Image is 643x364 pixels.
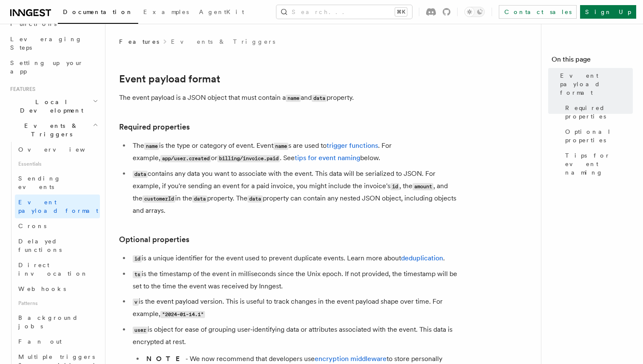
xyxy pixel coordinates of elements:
[464,7,485,17] button: Toggle dark mode
[395,8,407,16] kbd: ⌘K
[580,5,636,19] a: Sign Up
[199,8,244,15] span: AgentKit
[10,36,82,51] span: Leveraging Steps
[15,257,100,281] a: Direct invocation
[273,143,288,150] code: name
[557,68,633,100] a: Event payload format
[15,281,100,296] a: Webhooks
[565,104,633,121] span: Required properties
[119,92,459,104] p: The event payload is a JSON object that must contain a and property.
[327,141,378,150] a: trigger functions
[143,8,189,15] span: Examples
[565,127,633,144] span: Optional properties
[7,31,100,55] a: Leveraging Steps
[63,8,133,15] span: Documentation
[15,157,100,171] span: Essentials
[15,195,100,218] a: Event payload format
[401,254,443,262] a: deduplication
[295,154,360,162] a: tips for event naming
[276,5,412,19] button: Search...⌘K
[15,142,100,157] a: Overview
[15,171,100,195] a: Sending events
[119,234,189,245] a: Optional properties
[18,223,46,229] span: Crons
[133,327,148,334] code: user
[7,118,100,142] button: Events & Triggers
[160,155,211,162] code: app/user.created
[133,255,142,262] code: id
[7,86,35,93] span: Features
[119,121,190,133] a: Required properties
[133,299,139,306] code: v
[560,71,633,97] span: Event payload format
[18,199,98,214] span: Event payload format
[133,171,148,178] code: data
[194,3,249,23] a: AgentKit
[119,37,159,46] span: Features
[133,271,142,278] code: ts
[565,151,633,177] span: Tips for event naming
[562,100,633,124] a: Required properties
[15,234,100,257] a: Delayed functions
[18,262,88,277] span: Direct invocation
[130,296,459,320] li: is the event payload version. This is useful to track changes in the event payload shape over tim...
[171,37,275,46] a: Events & Triggers
[217,155,280,162] code: billing/invoice.paid
[18,314,78,330] span: Background jobs
[18,338,62,345] span: Fan out
[15,310,100,334] a: Background jobs
[499,5,577,19] a: Contact sales
[58,3,138,24] a: Documentation
[7,121,93,138] span: Events & Triggers
[390,183,399,190] code: id
[130,140,459,164] li: The is the type or category of event. Event s are used to . For example, or . See below.
[18,175,61,190] span: Sending events
[144,143,159,150] code: name
[7,55,100,79] a: Setting up your app
[552,54,633,68] h4: On this page
[130,252,459,265] li: is a unique identifier for the event used to prevent duplicate events. Learn more about .
[146,355,185,363] strong: NOTE
[18,146,106,153] span: Overview
[18,285,66,292] span: Webhooks
[7,94,100,118] button: Local Development
[7,98,93,115] span: Local Development
[18,238,62,253] span: Delayed functions
[15,296,100,310] span: Patterns
[10,59,83,75] span: Setting up your app
[119,73,220,85] a: Event payload format
[248,195,262,203] code: data
[315,355,387,363] a: encryption middleware
[15,218,100,234] a: Crons
[138,3,194,23] a: Examples
[130,268,459,292] li: is the timestamp of the event in milliseconds since the Unix epoch. If not provided, the timestam...
[562,148,633,180] a: Tips for event naming
[142,195,175,203] code: customerId
[286,95,301,102] code: name
[312,95,327,102] code: data
[413,183,433,190] code: amount
[562,124,633,148] a: Optional properties
[15,334,100,349] a: Fan out
[192,195,207,203] code: data
[130,168,459,217] li: contains any data you want to associate with the event. This data will be serialized to JSON. For...
[160,311,205,318] code: "2024-01-14.1"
